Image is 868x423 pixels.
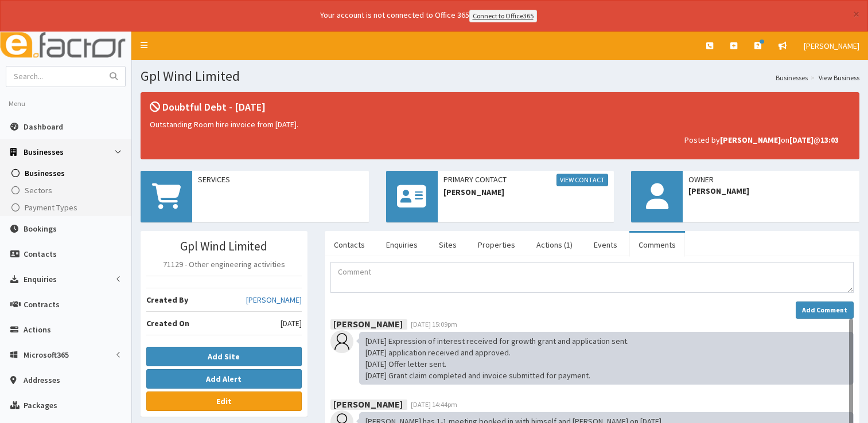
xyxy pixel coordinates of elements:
[629,233,685,257] a: Comments
[146,258,302,270] p: 71129 - Other engineering activities
[789,135,813,145] b: [DATE]
[3,164,131,182] a: Businesses
[216,396,232,406] b: Edit
[24,375,60,385] span: Addresses
[333,318,403,329] b: [PERSON_NAME]
[25,185,52,195] span: Sectors
[411,400,457,409] span: [DATE] 14:44pm
[795,32,868,60] a: [PERSON_NAME]
[3,182,131,199] a: Sectors
[146,295,188,305] b: Created By
[720,135,781,145] b: [PERSON_NAME]
[146,240,302,253] h3: Gpl Wind Limited
[469,10,537,22] a: Connect to Office365
[325,233,374,257] a: Contacts
[443,186,609,198] span: [PERSON_NAME]
[411,320,457,328] span: [DATE] 15:09pm
[146,391,302,411] a: Edit
[162,100,227,113] span: Doubtful Debt
[556,174,608,186] a: View Contact
[333,398,403,409] b: [PERSON_NAME]
[24,224,57,234] span: Bookings
[150,136,839,144] h5: Posted by on @
[25,168,65,178] span: Businesses
[430,233,466,257] a: Sites
[24,274,57,284] span: Enquiries
[206,374,242,384] b: Add Alert
[688,185,854,197] span: [PERSON_NAME]
[24,350,69,360] span: Microsoft365
[246,294,302,305] a: [PERSON_NAME]
[527,233,582,257] a: Actions (1)
[93,9,764,22] div: Your account is not connected to Office 365
[820,135,839,145] b: 13:03
[150,119,839,130] p: Outstanding Room hire invoice from [DATE].
[804,41,859,51] span: [PERSON_NAME]
[141,69,859,84] h1: Gpl Wind Limited
[6,66,103,87] input: Search...
[24,249,57,259] span: Contacts
[229,100,266,113] span: - [DATE]
[198,174,363,185] span: Services
[796,301,854,319] button: Add Comment
[776,73,808,83] a: Businesses
[24,324,51,335] span: Actions
[281,318,302,329] span: [DATE]
[25,202,77,213] span: Payment Types
[443,174,609,186] span: Primary Contact
[24,400,57,410] span: Packages
[146,318,189,328] b: Created On
[146,369,302,389] button: Add Alert
[330,262,854,293] textarea: Comment
[585,233,626,257] a: Events
[24,299,60,310] span: Contracts
[688,174,854,185] span: Owner
[24,147,64,157] span: Businesses
[359,332,854,385] div: [DATE] Expression of interest received for growth grant and application sent. [DATE] application ...
[469,233,524,257] a: Properties
[24,122,63,132] span: Dashboard
[208,351,240,362] b: Add Site
[853,8,859,20] button: ×
[3,199,131,216] a: Payment Types
[802,305,847,314] strong: Add Comment
[808,73,859,83] li: View Business
[377,233,427,257] a: Enquiries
